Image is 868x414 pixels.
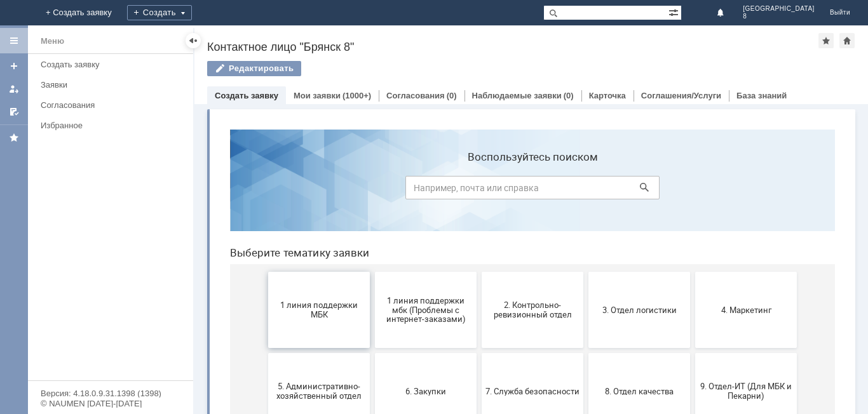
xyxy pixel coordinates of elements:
span: Расширенный поиск [668,6,681,18]
label: Воспользуйтесь поиском [186,31,440,44]
div: © NAUMEN [DATE]-[DATE] [41,399,180,408]
div: (0) [447,91,457,100]
span: 7. Служба безопасности [266,267,360,276]
div: Добавить в избранное [818,33,834,48]
div: Создать заявку [41,60,186,69]
div: Согласования [41,100,186,110]
a: Согласования [36,95,191,115]
button: Отдел-ИТ (Битрикс24 и CRM) [262,315,363,391]
a: Заявки [36,75,191,95]
div: Скрыть меню [186,33,201,48]
a: База знаний [736,91,787,100]
span: 8 [743,13,815,20]
a: Создать заявку [4,56,24,76]
button: 1 линия поддержки МБК [48,152,150,229]
button: Отдел ИТ (1С) [155,315,257,391]
a: Мои заявки [294,91,341,100]
a: Мои заявки [4,79,24,99]
span: 9. Отдел-ИТ (Для МБК и Пекарни) [479,262,573,281]
button: 6. Закупки [155,234,257,310]
button: 7. Служба безопасности [262,234,363,310]
span: 6. Закупки [159,267,253,276]
div: Меню [41,34,64,49]
span: Финансовый отдел [479,348,573,357]
span: Отдел ИТ (1С) [159,348,253,357]
button: 9. Отдел-ИТ (Для МБК и Пекарни) [475,234,577,310]
a: Согласования [386,91,445,100]
div: Заявки [41,80,186,90]
span: 1 линия поддержки МБК [52,181,146,200]
button: 4. Маркетинг [475,152,577,229]
span: 8. Отдел качества [372,267,466,276]
a: Наблюдаемые заявки [472,91,562,100]
span: Отдел-ИТ (Офис) [372,348,466,357]
button: Финансовый отдел [475,315,577,391]
a: Мои согласования [4,102,24,122]
button: Бухгалтерия (для мбк) [48,315,150,391]
button: 5. Административно-хозяйственный отдел [48,234,150,310]
a: Карточка [589,91,626,100]
span: 5. Административно-хозяйственный отдел [52,262,146,281]
div: Создать [127,5,192,20]
a: Создать заявку [215,91,278,100]
button: Отдел-ИТ (Офис) [369,315,470,391]
div: Версия: 4.18.0.9.31.1398 (1398) [41,389,180,397]
div: (0) [564,91,574,100]
span: 2. Контрольно-ревизионный отдел [266,181,360,200]
div: Сделать домашней страницей [839,33,855,48]
span: [GEOGRAPHIC_DATA] [743,5,815,13]
header: Выберите тематику заявки [10,127,615,140]
div: Избранное [41,121,172,130]
a: Создать заявку [36,55,191,74]
a: Соглашения/Услуги [641,91,721,100]
button: 8. Отдел качества [369,234,470,310]
span: Бухгалтерия (для мбк) [52,348,146,357]
div: Контактное лицо "Брянск 8" [207,41,818,53]
div: (1000+) [342,91,371,100]
button: 1 линия поддержки мбк (Проблемы с интернет-заказами) [155,152,257,229]
span: Отдел-ИТ (Битрикс24 и CRM) [266,344,360,363]
span: 3. Отдел логистики [372,185,466,195]
span: 1 линия поддержки мбк (Проблемы с интернет-заказами) [159,176,253,204]
span: 4. Маркетинг [479,185,573,195]
button: 3. Отдел логистики [369,152,470,229]
input: Например, почта или справка [186,57,440,80]
button: 2. Контрольно-ревизионный отдел [262,152,363,229]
